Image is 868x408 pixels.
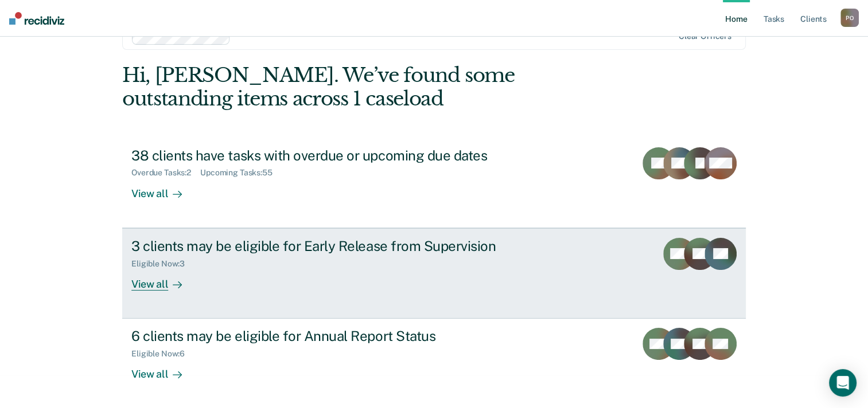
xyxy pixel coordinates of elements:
div: 6 clients may be eligible for Annual Report Status [131,328,534,344]
a: 38 clients have tasks with overdue or upcoming due datesOverdue Tasks:2Upcoming Tasks:55View all [122,138,746,228]
div: View all [131,268,196,291]
div: View all [131,178,196,200]
div: Eligible Now : 3 [131,259,194,269]
a: 3 clients may be eligible for Early Release from SupervisionEligible Now:3View all [122,228,746,319]
div: View all [131,359,196,381]
div: Overdue Tasks : 2 [131,168,200,178]
button: PO [840,9,859,27]
div: Hi, [PERSON_NAME]. We’ve found some outstanding items across 1 caseload [122,64,621,111]
div: 38 clients have tasks with overdue or upcoming due dates [131,147,534,164]
div: P O [840,9,859,27]
div: 3 clients may be eligible for Early Release from Supervision [131,238,534,254]
div: Upcoming Tasks : 55 [200,168,282,178]
img: Recidiviz [9,12,64,25]
div: Eligible Now : 6 [131,349,194,359]
div: Open Intercom Messenger [829,369,857,397]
